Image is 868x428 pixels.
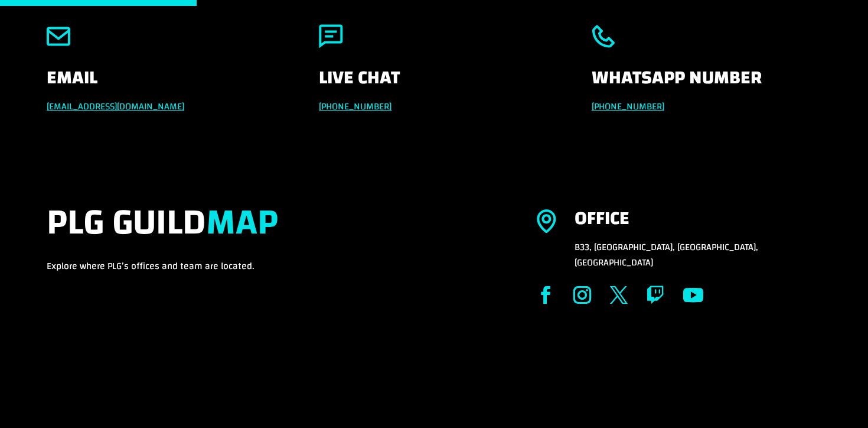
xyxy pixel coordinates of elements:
[319,69,549,99] h4: Live Chat
[319,98,391,115] a: [PHONE_NUMBER]
[537,277,554,313] a: Follow on Facebook
[610,277,628,313] a: Follow on X
[647,277,664,313] a: Follow on Twitch
[592,98,664,115] a: [PHONE_NUMBER]
[575,239,821,270] p: B33, [GEOGRAPHIC_DATA], [GEOGRAPHIC_DATA], [GEOGRAPHIC_DATA]
[809,371,868,428] iframe: Chat Widget
[683,275,703,315] a: Follow on Youtube
[573,277,591,313] a: Follow on Instagram
[47,202,494,258] h2: PLG Guild
[47,24,70,48] img: email
[206,189,278,256] strong: Map
[592,69,821,99] h4: Whatsapp Number
[47,69,276,99] h4: Email
[575,209,629,228] div: Office
[47,98,184,115] a: [EMAIL_ADDRESS][DOMAIN_NAME]
[47,202,494,274] div: Explore where PLG’s offices and team are located.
